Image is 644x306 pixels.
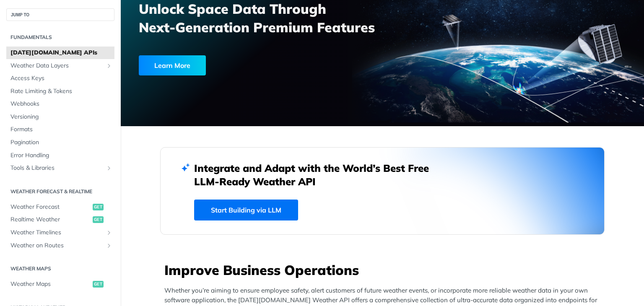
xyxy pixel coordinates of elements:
a: Access Keys [6,72,114,85]
button: JUMP TO [6,8,114,21]
button: Show subpages for Weather on Routes [106,242,112,249]
a: Versioning [6,111,114,123]
span: [DATE][DOMAIN_NAME] APIs [10,49,112,57]
span: Error Handling [10,151,112,160]
span: Pagination [10,138,112,147]
button: Show subpages for Weather Data Layers [106,62,112,69]
button: Show subpages for Tools & Libraries [106,165,112,171]
span: get [93,204,104,210]
a: Weather Forecastget [6,201,114,213]
span: Weather on Routes [10,241,104,250]
a: Webhooks [6,98,114,110]
span: Weather Maps [10,280,91,288]
a: Realtime Weatherget [6,213,114,226]
a: Weather Data LayersShow subpages for Weather Data Layers [6,60,114,72]
div: Learn More [139,55,206,75]
a: Formats [6,123,114,136]
a: Rate Limiting & Tokens [6,85,114,98]
a: Start Building via LLM [194,200,298,220]
h2: Weather Maps [6,265,114,272]
h2: Integrate and Adapt with the World’s Best Free LLM-Ready Weather API [194,161,441,188]
span: Rate Limiting & Tokens [10,87,112,96]
button: Show subpages for Weather Timelines [106,229,112,236]
span: Realtime Weather [10,215,91,224]
a: [DATE][DOMAIN_NAME] APIs [6,47,114,59]
span: Weather Timelines [10,228,104,237]
a: Weather on RoutesShow subpages for Weather on Routes [6,239,114,252]
span: Tools & Libraries [10,164,104,172]
a: Weather TimelinesShow subpages for Weather Timelines [6,226,114,239]
h2: Fundamentals [6,34,114,41]
span: Formats [10,125,112,134]
a: Error Handling [6,149,114,162]
span: get [93,281,104,288]
span: Weather Forecast [10,203,91,211]
span: Weather Data Layers [10,62,104,70]
a: Learn More [139,55,341,75]
h2: Weather Forecast & realtime [6,188,114,195]
span: get [93,216,104,223]
span: Versioning [10,113,112,121]
span: Access Keys [10,74,112,83]
a: Weather Mapsget [6,278,114,290]
h3: Improve Business Operations [164,261,605,279]
a: Pagination [6,136,114,149]
a: Tools & LibrariesShow subpages for Tools & Libraries [6,162,114,174]
span: Webhooks [10,100,112,108]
